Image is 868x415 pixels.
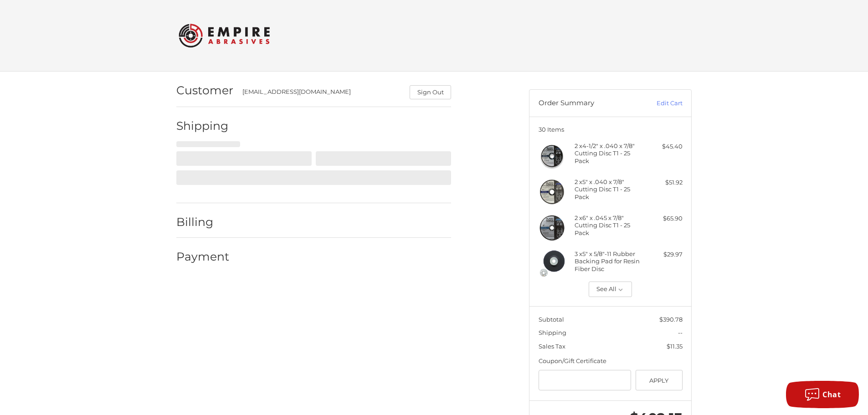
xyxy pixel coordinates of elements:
[176,83,233,97] h2: Customer
[589,282,632,297] button: See All
[636,370,683,390] button: Apply
[647,142,683,151] div: $45.40
[242,87,401,99] div: [EMAIL_ADDRESS][DOMAIN_NAME]
[539,343,565,350] span: Sales Tax
[575,250,644,272] h4: 3 x 5" x 5/8"-11 Rubber Backing Pad for Resin Fiber Disc
[539,329,566,336] span: Shipping
[647,214,683,223] div: $65.90
[176,119,230,133] h2: Shipping
[539,126,683,133] h3: 30 Items
[678,329,683,336] span: --
[575,178,644,200] h4: 2 x 5" x .040 x 7/8" Cutting Disc T1 - 25 Pack
[786,381,859,408] button: Chat
[539,316,564,323] span: Subtotal
[539,357,683,366] div: Coupon/Gift Certificate
[179,18,270,53] img: Empire Abrasives
[176,215,230,229] h2: Billing
[667,343,683,350] span: $11.35
[575,214,644,236] h4: 2 x 6" x .045 x 7/8" Cutting Disc T1 - 25 Pack
[637,99,683,108] a: Edit Cart
[539,99,637,108] h3: Order Summary
[822,389,841,400] span: Chat
[176,250,230,264] h2: Payment
[647,250,683,259] div: $29.97
[539,370,632,390] input: Gift Certificate or Coupon Code
[575,142,644,164] h4: 2 x 4-1/2" x .040 x 7/8" Cutting Disc T1 - 25 Pack
[659,316,683,323] span: $390.78
[647,178,683,187] div: $51.92
[410,85,451,99] button: Sign Out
